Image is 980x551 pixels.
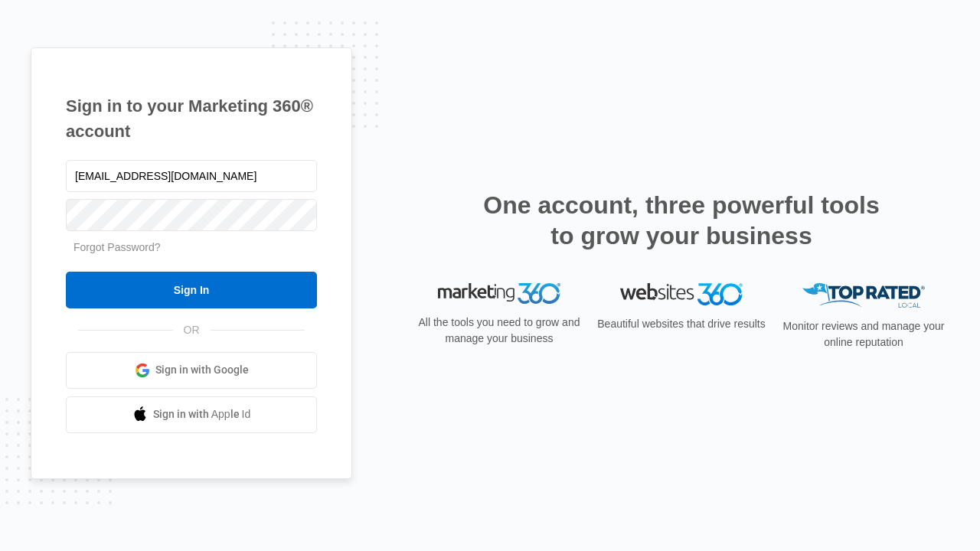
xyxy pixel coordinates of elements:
[173,322,211,338] span: OR
[155,362,249,378] span: Sign in with Google
[479,190,884,251] h2: One account, three powerful tools to grow your business
[413,315,585,347] p: All the tools you need to grow and manage your business
[66,160,317,192] input: Email
[620,283,743,305] img: Websites 360
[438,283,560,305] img: Marketing 360
[802,283,925,308] img: Top Rated Local
[153,406,251,422] span: Sign in with Apple Id
[778,318,949,350] p: Monitor reviews and manage your online reputation
[66,396,317,433] a: Sign in with Apple Id
[66,272,317,308] input: Sign In
[66,352,317,389] a: Sign in with Google
[596,316,767,332] p: Beautiful websites that drive results
[73,241,161,253] a: Forgot Password?
[66,93,317,144] h1: Sign in to your Marketing 360® account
